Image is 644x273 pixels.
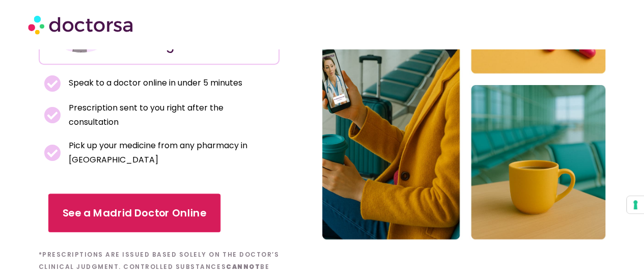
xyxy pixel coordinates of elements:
span: Speak to a doctor online in under 5 minutes [66,76,242,90]
a: See a Madrid Doctor Online [48,194,220,232]
b: cannot [226,262,260,271]
span: Pick up your medicine from any pharmacy in [GEOGRAPHIC_DATA] [66,139,274,167]
span: See a Madrid Doctor Online [63,206,207,221]
span: Prescription sent to you right after the consultation [66,101,274,129]
button: Your consent preferences for tracking technologies [627,196,644,213]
